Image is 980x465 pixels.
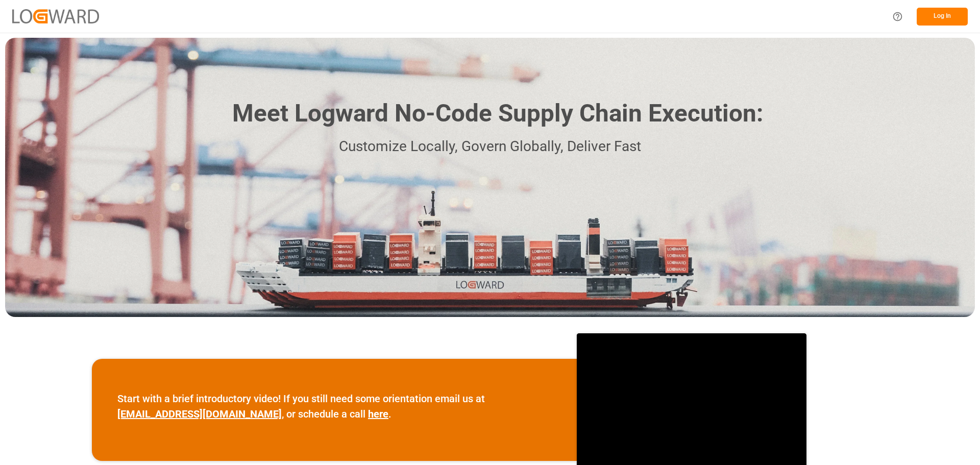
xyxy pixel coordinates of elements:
[117,408,282,420] a: [EMAIL_ADDRESS][DOMAIN_NAME]
[368,408,388,420] a: here
[117,391,551,422] p: Start with a brief introductory video! If you still need some orientation email us at , or schedu...
[12,9,99,23] img: Logward_new_orange.png
[232,95,763,132] h1: Meet Logward No-Code Supply Chain Execution:
[886,5,909,28] button: Help Center
[217,135,763,158] p: Customize Locally, Govern Globally, Deliver Fast
[917,8,968,26] button: Log In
